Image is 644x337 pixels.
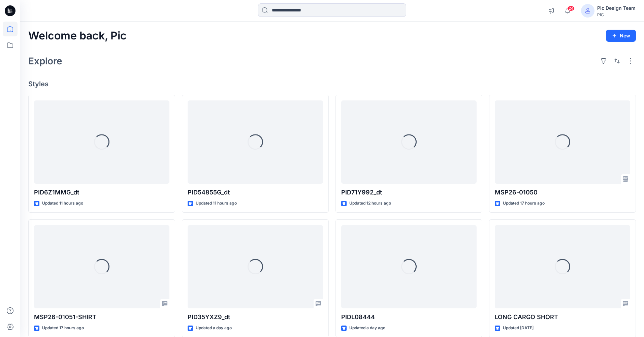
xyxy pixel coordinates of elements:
div: Pic Design Team [597,4,636,12]
p: Updated 17 hours ago [503,200,545,207]
p: MSP26-01051-SHIRT [34,312,169,322]
svg: avatar [585,8,590,13]
p: MSP26-01050 [495,188,630,197]
p: Updated 11 hours ago [196,200,237,207]
h2: Explore [28,56,62,66]
p: Updated 17 hours ago [42,325,84,332]
p: Updated [DATE] [503,325,534,332]
p: LONG CARGO SHORT [495,312,630,322]
p: PID35YXZ9_dt [188,312,323,322]
p: PIDL08444 [341,312,477,322]
button: New [606,30,636,42]
div: PIC [597,12,636,17]
p: Updated 11 hours ago [42,200,83,207]
h4: Styles [28,80,636,88]
p: Updated a day ago [349,325,385,332]
p: PID54855G_dt [188,188,323,197]
h2: Welcome back, Pic [28,30,127,42]
p: Updated a day ago [196,325,232,332]
p: PID6Z1MMG_dt [34,188,169,197]
span: 24 [567,6,575,11]
p: Updated 12 hours ago [349,200,391,207]
p: PID71Y992_dt [341,188,477,197]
